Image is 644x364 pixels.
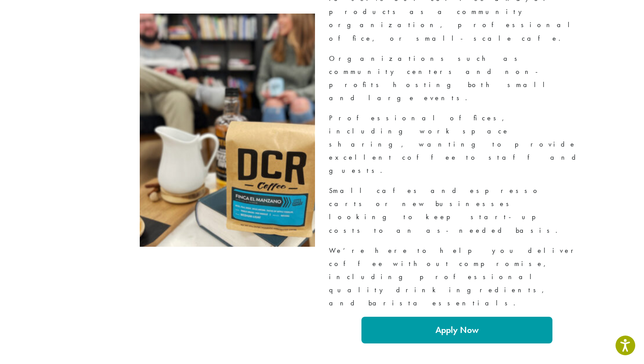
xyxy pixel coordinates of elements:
[329,112,585,177] p: Professional offices, including work space sharing, wanting to provide excellent coffee to staff ...
[435,324,479,336] strong: Apply Now
[361,317,552,343] a: Apply Now
[329,244,585,310] p: We’re here to help you deliver coffee without compromise, including professional quality drink in...
[329,184,585,237] p: Small cafes and espresso carts or new businesses looking to keep start-up costs to an as-needed b...
[329,52,585,105] p: Organizations such as community centers and non-profits hosting both small and large events.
